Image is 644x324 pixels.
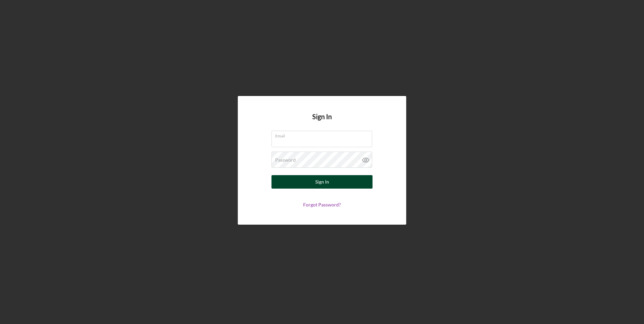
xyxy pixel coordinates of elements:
h4: Sign In [312,113,332,131]
div: Sign In [315,175,329,189]
label: Password [275,157,296,163]
label: Email [275,131,372,138]
a: Forgot Password? [303,202,341,207]
button: Sign In [271,175,373,189]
